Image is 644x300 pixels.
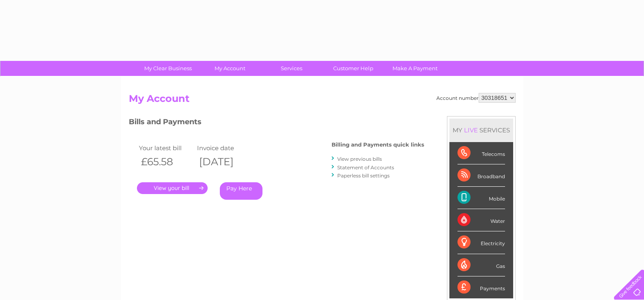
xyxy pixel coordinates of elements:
div: Account number [436,93,516,103]
a: Pay Here [220,182,262,200]
td: Invoice date [195,142,254,153]
th: £65.58 [137,153,195,170]
h4: Billing and Payments quick links [332,142,424,148]
a: Services [258,61,325,76]
h3: Bills and Payments [129,116,424,130]
div: Mobile [458,187,505,209]
a: Make A Payment [382,61,449,76]
td: Your latest bill [137,142,195,153]
a: My Clear Business [134,61,202,76]
a: Customer Help [320,61,387,76]
div: MY SERVICES [449,119,513,142]
a: Paperless bill settings [337,173,390,179]
div: Broadband [458,164,505,187]
a: . [137,182,208,194]
th: [DATE] [195,153,254,170]
div: Telecoms [458,142,505,164]
div: Payments [458,276,505,298]
a: View previous bills [337,156,382,162]
a: My Account [196,61,263,76]
h2: My Account [129,93,516,108]
div: Water [458,209,505,231]
div: LIVE [462,126,479,134]
div: Electricity [458,231,505,254]
a: Statement of Accounts [337,164,394,171]
div: Gas [458,254,505,276]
